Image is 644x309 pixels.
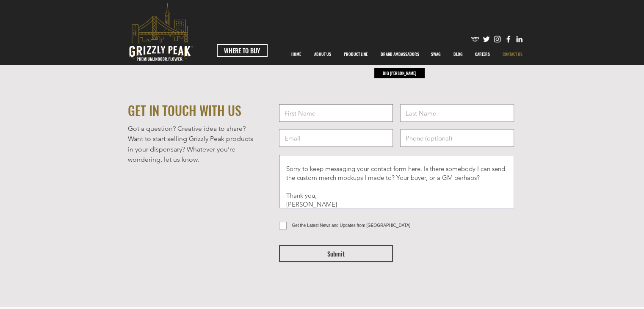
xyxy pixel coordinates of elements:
[374,44,425,65] div: BRAND AMBASSADORS
[493,35,502,44] img: Instagram
[469,44,496,65] a: CAREERS
[327,249,345,258] span: Submit
[128,101,241,120] span: GET IN TOUCH WITH US
[340,44,372,65] p: PRODUCT LINE
[292,223,411,228] span: Get the Latest News and Updates from [GEOGRAPHIC_DATA]
[381,68,418,78] p: BIG [PERSON_NAME]
[217,44,268,57] a: WHERE TO BUY
[279,129,393,147] input: Email
[374,68,425,78] a: BIG [PERSON_NAME]
[129,3,193,61] svg: premium-indoor-flower
[310,44,335,65] p: ABOUT US
[482,35,491,44] img: Twitter
[400,104,514,122] input: Last Name
[128,124,246,132] span: Got a question? Creative idea to share?
[504,35,513,44] img: Facebook
[400,129,514,147] input: Phone (optional)
[128,135,253,163] span: Want to start selling Grizzly Peak products in your dispensary? Whatever you’re wondering, let us...
[449,44,467,65] p: BLOG
[285,44,529,65] nav: Site
[376,44,423,65] p: BRAND AMBASSADORS
[279,155,514,208] textarea: Hi team, Sorry to keep messaging your contact form here. Is there somebody I can send the custom ...
[471,44,494,65] p: CAREERS
[471,35,480,44] img: weedmaps
[224,46,260,55] span: WHERE TO BUY
[337,44,374,65] a: PRODUCT LINE
[447,44,469,65] a: BLOG
[287,44,305,65] p: HOME
[425,44,447,65] a: SWAG
[515,35,524,44] img: Likedin
[285,44,308,65] a: HOME
[496,44,529,65] a: CONTACT US
[498,44,527,65] p: CONTACT US
[308,44,337,65] a: ABOUT US
[471,35,524,44] ul: Social Bar
[279,245,393,262] button: Submit
[279,104,393,122] input: First Name
[427,44,445,65] p: SWAG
